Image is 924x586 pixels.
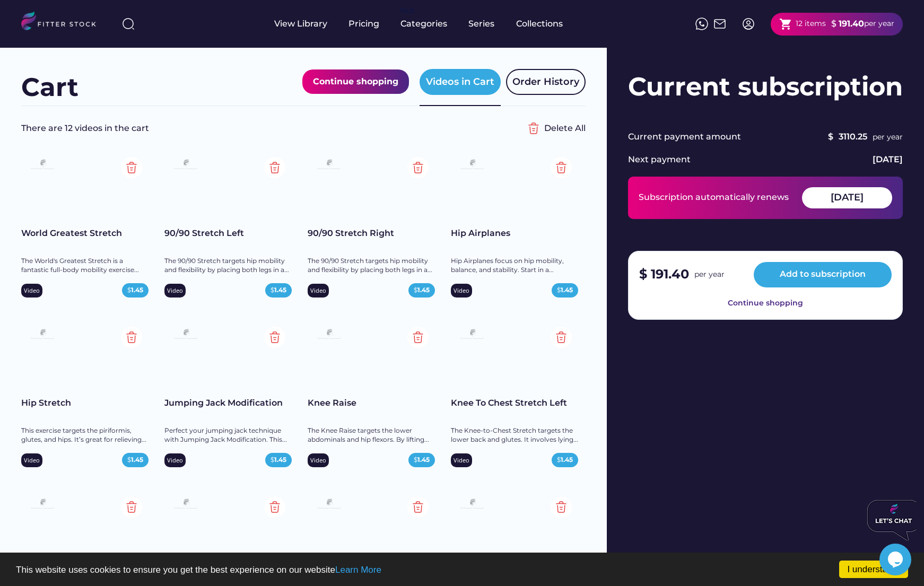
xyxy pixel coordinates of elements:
img: Group%201000002354.svg [121,327,142,348]
div: Current payment amount [628,131,741,143]
div: Current subscription [628,69,903,104]
div: Categories [400,18,447,30]
div: Knee Raise [308,397,435,409]
div: Video [167,456,183,464]
img: Frame%2079%20%281%29.svg [170,495,202,513]
div: Jumping Jack Modification [164,397,292,409]
img: Group%201000002354.svg [407,157,429,178]
div: Video [24,286,40,294]
div: $ [271,286,286,295]
div: $ [557,286,573,295]
iframe: chat widget [863,496,916,545]
div: Video [454,456,469,464]
img: Frame%2079%20%281%29.svg [456,156,488,174]
div: [DATE] [873,154,903,165]
div: There are 12 videos in the cart [21,123,523,134]
img: Frame%2079%20%281%29.svg [456,495,488,513]
div: per year [873,132,903,143]
div: Collections [516,18,563,30]
div: 90/90 Stretch Right [308,228,435,239]
div: Videos in Cart [426,75,494,89]
div: Series [468,18,495,30]
img: LOGO.svg [21,12,105,33]
div: Pricing [348,18,379,30]
div: This exercise targets the piriformis, glutes, and hips. It’s great for relieving... [21,426,149,444]
div: $ [828,131,833,143]
strong: 1.45 [561,286,573,294]
div: Video [24,456,40,464]
img: Frame%2079%20%281%29.svg [456,326,488,344]
img: Frame%2079%20%281%29.svg [27,156,58,174]
div: Order History [512,75,579,89]
div: [DATE] [831,191,864,204]
div: View Library [274,18,327,30]
div: $ [831,18,836,30]
div: Video [310,286,326,294]
div: $ [639,265,647,283]
img: Frame%2051.svg [713,18,726,30]
div: $ [414,286,430,295]
button: shopping_cart [779,18,792,31]
div: Continue shopping [728,298,803,309]
img: Group%201000002354.svg [264,157,285,178]
div: per year [694,269,725,280]
strong: 1.45 [131,286,143,294]
img: Frame%2079%20%281%29.svg [27,326,58,344]
strong: 191.40 [839,19,864,29]
strong: 1.45 [417,456,430,463]
strong: 1.45 [274,286,286,294]
strong: 191.40 [651,266,689,282]
div: $ [127,456,143,465]
img: Frame%2079%20%281%29.svg [313,326,345,344]
div: 3110.25 [839,131,867,143]
img: Group%201000002354.svg [551,496,572,518]
div: per year [864,19,894,29]
img: Frame%2079%20%281%29.svg [313,156,345,174]
div: Delete All [544,123,586,134]
img: Group%201000002354.svg [551,327,572,348]
div: Knee To Chest Stretch Left [451,397,578,409]
div: The Knee-to-Chest Stretch targets the lower back and glutes. It involves lying... [451,426,578,444]
img: Frame%2079%20%281%29.svg [313,495,345,513]
div: Hip Stretch [21,397,149,409]
img: Frame%2079%20%281%29.svg [27,495,58,513]
img: Group%201000002354.svg [551,157,572,178]
div: Cart [21,69,79,105]
img: Group%201000002354.svg [264,496,285,518]
div: $ [127,286,143,295]
div: Video [310,456,326,464]
div: Continue shopping [313,75,398,89]
img: Group%201000002354.svg [407,496,429,518]
img: Frame%2079%20%281%29.svg [170,326,202,344]
div: Next payment [628,154,691,165]
img: profile-circle.svg [742,18,755,30]
button: Add to subscription [754,262,892,287]
strong: 1.45 [131,456,143,463]
div: The 90/90 Stretch targets hip mobility and flexibility by placing both legs in a... [308,257,435,275]
img: Group%201000002354.svg [407,327,429,348]
div: fvck [400,5,414,16]
img: Group%201000002356%20%282%29.svg [523,118,544,139]
strong: 1.45 [417,286,430,294]
div: Subscription automatically renews [639,191,789,203]
img: Group%201000002354.svg [121,157,142,178]
img: Group%201000002354.svg [264,327,285,348]
strong: 1.45 [561,456,573,463]
a: I understand! [839,561,908,578]
div: World Greatest Stretch [21,228,149,239]
p: This website uses cookies to ensure you get the best experience on our website [16,565,908,574]
div: Video [167,286,183,294]
div: The Knee Raise targets the lower abdominals and hip flexors. By lifting... [308,426,435,444]
strong: 1.45 [274,456,286,463]
div: Hip Airplanes focus on hip mobility, balance, and stability. Start in a... [451,257,578,275]
div: The 90/90 Stretch targets hip mobility and flexibility by placing both legs in a... [164,257,292,275]
iframe: chat widget [879,544,913,575]
div: Hip Airplanes [451,228,578,239]
img: Group%201000002354.svg [121,496,142,518]
div: $ [414,456,430,465]
div: Perfect your jumping jack technique with Jumping Jack Modification. This... [164,426,292,444]
div: 90/90 Stretch Left [164,228,292,239]
img: Chat attention grabber [4,4,57,45]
